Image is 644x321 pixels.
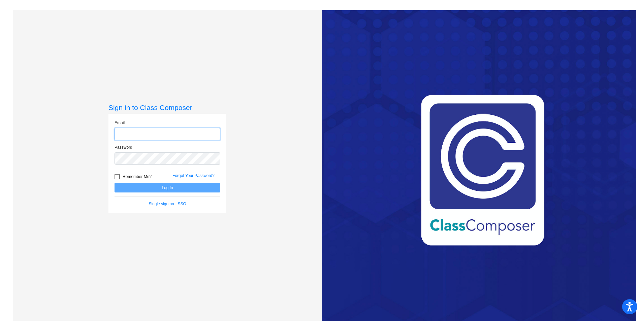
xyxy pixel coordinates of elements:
button: Log In [115,183,220,192]
label: Password [115,144,132,150]
a: Forgot Your Password? [172,173,215,178]
span: Remember Me? [123,173,152,181]
h3: Sign in to Class Composer [108,103,226,112]
label: Email [115,120,125,126]
a: Single sign on - SSO [149,202,186,206]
